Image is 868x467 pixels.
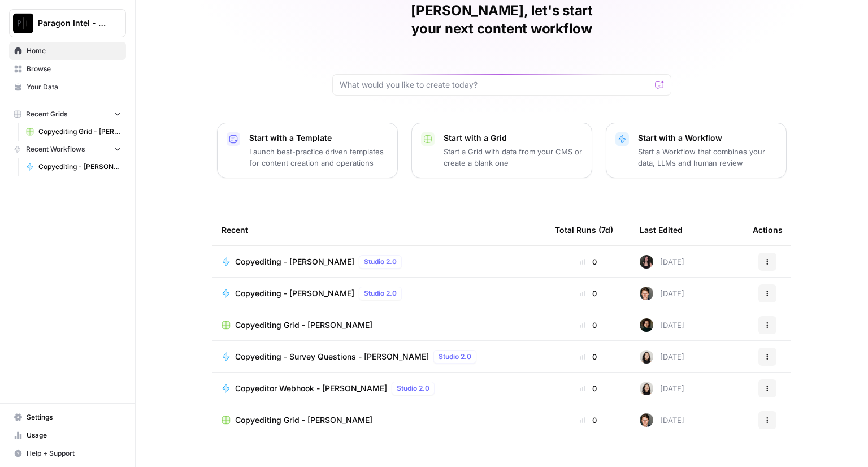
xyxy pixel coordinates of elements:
[444,146,583,168] p: Start a Grid with data from your CMS or create a blank one
[235,351,429,362] span: Copyediting - Survey Questions - [PERSON_NAME]
[217,123,398,178] button: Start with a TemplateLaunch best-practice driven templates for content creation and operations
[640,255,684,269] div: [DATE]
[235,288,354,299] span: Copyediting - [PERSON_NAME]
[332,2,671,38] h1: [PERSON_NAME], let's start your next content workflow
[640,350,684,364] div: [DATE]
[555,351,622,362] div: 0
[222,382,537,395] a: Copyeditor Webhook - [PERSON_NAME]Studio 2.0
[640,350,653,364] img: t5ef5oef8zpw1w4g2xghobes91mw
[439,352,471,362] span: Studio 2.0
[640,382,653,395] img: t5ef5oef8zpw1w4g2xghobes91mw
[397,383,429,394] span: Studio 2.0
[444,132,583,144] p: Start with a Grid
[555,288,622,299] div: 0
[9,408,126,426] a: Settings
[13,13,33,33] img: Paragon Intel - Copyediting Logo
[640,382,684,395] div: [DATE]
[27,46,121,56] span: Home
[555,414,622,426] div: 0
[27,82,121,92] span: Your Data
[222,414,537,426] a: Copyediting Grid - [PERSON_NAME]
[249,132,388,144] p: Start with a Template
[9,141,126,158] button: Recent Workflows
[222,255,537,269] a: Copyediting - [PERSON_NAME]Studio 2.0
[411,123,592,178] button: Start with a GridStart a Grid with data from your CMS or create a blank one
[753,214,783,245] div: Actions
[38,18,106,29] span: Paragon Intel - Copyediting
[364,257,397,267] span: Studio 2.0
[638,146,777,168] p: Start a Workflow that combines your data, LLMs and human review
[555,383,622,394] div: 0
[27,430,121,440] span: Usage
[640,413,653,427] img: qw00ik6ez51o8uf7vgx83yxyzow9
[222,287,537,300] a: Copyediting - [PERSON_NAME]Studio 2.0
[640,214,683,245] div: Last Edited
[640,413,684,427] div: [DATE]
[222,319,537,331] a: Copyediting Grid - [PERSON_NAME]
[9,78,126,96] a: Your Data
[27,412,121,422] span: Settings
[235,414,372,426] span: Copyediting Grid - [PERSON_NAME]
[555,256,622,267] div: 0
[640,318,653,332] img: trpfjrwlykpjh1hxat11z5guyxrg
[640,318,684,332] div: [DATE]
[27,448,121,459] span: Help + Support
[340,79,650,90] input: What would you like to create today?
[21,123,126,141] a: Copyediting Grid - [PERSON_NAME]
[21,158,126,176] a: Copyediting - [PERSON_NAME]
[235,319,372,331] span: Copyediting Grid - [PERSON_NAME]
[555,214,613,245] div: Total Runs (7d)
[555,319,622,331] div: 0
[235,256,354,267] span: Copyediting - [PERSON_NAME]
[222,214,537,245] div: Recent
[222,350,537,364] a: Copyediting - Survey Questions - [PERSON_NAME]Studio 2.0
[38,127,121,137] span: Copyediting Grid - [PERSON_NAME]
[364,288,397,299] span: Studio 2.0
[9,106,126,123] button: Recent Grids
[26,109,67,119] span: Recent Grids
[640,287,684,300] div: [DATE]
[9,60,126,78] a: Browse
[27,64,121,74] span: Browse
[38,162,121,172] span: Copyediting - [PERSON_NAME]
[9,426,126,444] a: Usage
[9,444,126,462] button: Help + Support
[640,255,653,269] img: 5nlru5lqams5xbrbfyykk2kep4hl
[249,146,388,168] p: Launch best-practice driven templates for content creation and operations
[640,287,653,300] img: qw00ik6ez51o8uf7vgx83yxyzow9
[235,383,387,394] span: Copyeditor Webhook - [PERSON_NAME]
[638,132,777,144] p: Start with a Workflow
[9,9,126,37] button: Workspace: Paragon Intel - Copyediting
[606,123,787,178] button: Start with a WorkflowStart a Workflow that combines your data, LLMs and human review
[9,42,126,60] a: Home
[26,144,85,154] span: Recent Workflows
